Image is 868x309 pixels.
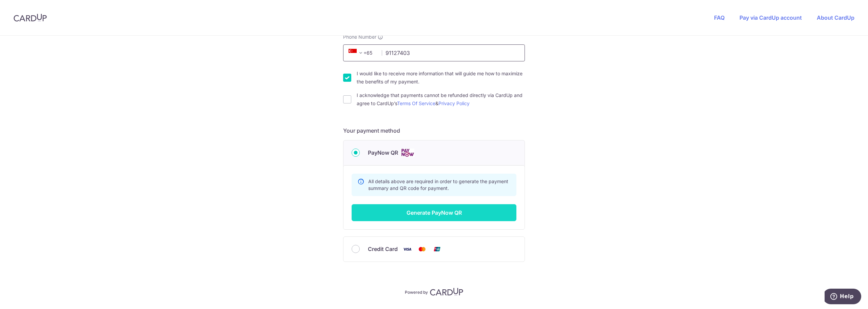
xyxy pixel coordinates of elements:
[357,70,525,86] label: I would like to receive more information that will guide me how to maximize the benefits of my pa...
[438,100,470,106] a: Privacy Policy
[825,289,861,306] iframe: Opens a widget where you can find more information
[397,100,435,106] a: Terms Of Service
[343,127,525,135] h5: Your payment method
[368,245,398,253] span: Credit Card
[400,245,414,253] img: Visa
[349,49,365,57] span: +65
[352,245,516,253] div: Credit Card Visa Mastercard Union Pay
[352,149,516,157] div: PayNow QR Cards logo
[739,14,802,21] a: Pay via CardUp account
[343,34,376,40] span: Phone Number
[352,204,516,221] button: Generate PayNow QR
[368,149,398,157] span: PayNow QR
[714,14,725,21] a: FAQ
[817,14,854,21] a: About CardUp
[430,288,463,296] img: CardUp
[357,91,525,108] label: I acknowledge that payments cannot be refunded directly via CardUp and agree to CardUp’s &
[430,245,444,253] img: Union Pay
[347,49,377,57] span: +65
[401,149,414,157] img: Cards logo
[14,14,47,22] img: CardUp
[405,288,428,295] p: Powered by
[368,178,508,191] span: All details above are required in order to generate the payment summary and QR code for payment.
[415,245,429,253] img: Mastercard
